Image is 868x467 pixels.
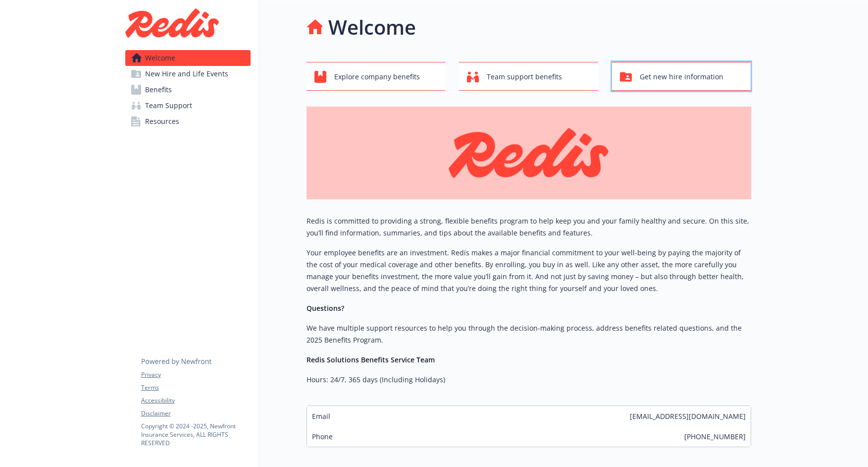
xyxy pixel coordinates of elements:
[612,62,751,91] button: Get new hire information
[630,411,746,421] span: [EMAIL_ADDRESS][DOMAIN_NAME]
[306,247,751,294] p: Your employee benefits are an investment. Redis makes a major financial commitment to your well-b...
[125,114,251,129] a: Resources
[306,215,751,239] p: Redis is committed to providing a strong, flexible benefits program to help keep you and your fam...
[145,66,228,82] span: New Hire and Life Events
[141,396,250,405] a: Accessibility
[145,98,192,114] span: Team Support
[125,66,251,82] a: New Hire and Life Events
[306,355,435,364] strong: Redis Solutions Benefits Service Team
[334,67,420,86] span: Explore company benefits
[306,303,344,313] strong: Questions?
[306,62,446,91] button: Explore company benefits
[141,409,250,418] a: Disclaimer
[145,114,179,129] span: Resources
[145,82,172,98] span: Benefits
[125,98,251,114] a: Team Support
[125,82,251,98] a: Benefits
[684,431,746,442] span: [PHONE_NUMBER]
[125,50,251,66] a: Welcome
[306,322,751,346] p: We have multiple support resources to help you through the decision-making process, address benef...
[640,67,723,86] span: Get new hire information
[459,62,598,91] button: Team support benefits
[487,67,562,86] span: Team support benefits
[141,422,250,447] p: Copyright © 2024 - 2025 , Newfront Insurance Services, ALL RIGHTS RESERVED
[312,431,333,442] span: Phone
[312,411,330,421] span: Email
[306,107,751,199] img: overview page banner
[141,383,250,392] a: Terms
[141,370,250,379] a: Privacy
[145,50,175,66] span: Welcome
[306,374,751,386] p: Hours: 24/7, 365 days (Including Holidays)
[328,12,416,42] h1: Welcome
